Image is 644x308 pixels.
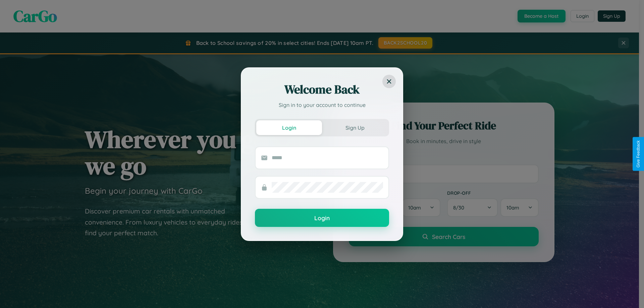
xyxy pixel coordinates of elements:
[322,120,388,135] button: Sign Up
[256,120,322,135] button: Login
[255,209,389,227] button: Login
[636,140,641,168] div: Give Feedback
[255,101,389,109] p: Sign in to your account to continue
[255,81,389,98] h2: Welcome Back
